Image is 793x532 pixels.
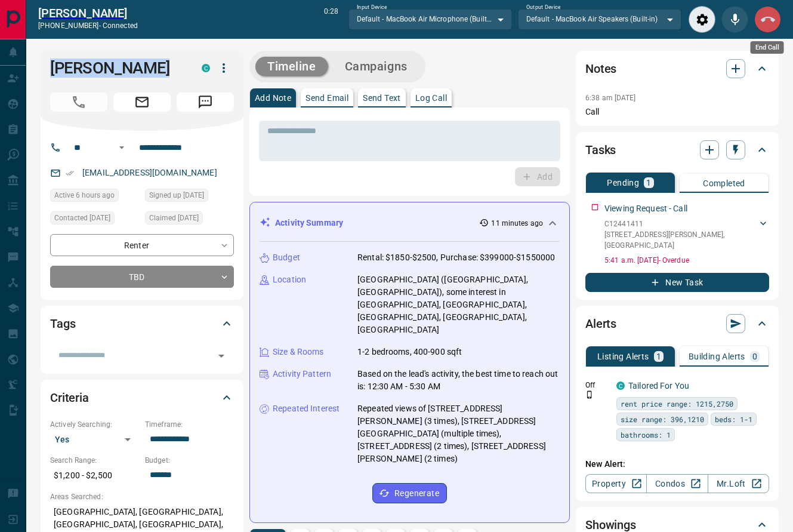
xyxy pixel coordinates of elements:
p: Actively Searching: [50,419,139,430]
span: connected [103,21,138,30]
p: Building Alerts [689,352,745,361]
p: New Alert: [585,458,769,471]
div: Default - MacBook Air Speakers (Built-in) [518,9,681,29]
div: Audio Settings [689,6,715,33]
div: Thu Oct 02 2025 [50,211,139,228]
div: Tasks [585,136,769,164]
div: Notes [585,54,769,83]
span: Claimed [DATE] [149,212,199,224]
p: Size & Rooms [273,346,324,358]
div: Tags [50,309,234,338]
span: bathrooms: 1 [621,429,671,441]
a: Property [585,474,647,493]
p: Send Email [306,94,348,102]
p: Log Call [415,94,447,102]
div: C12441411[STREET_ADDRESS][PERSON_NAME],[GEOGRAPHIC_DATA] [604,216,769,253]
p: Pending [607,179,639,187]
p: Activity Summary [275,217,343,229]
p: Activity Pattern [273,368,331,380]
div: Yes [50,430,139,449]
h2: Tags [50,314,75,333]
span: Email [113,93,171,112]
p: [STREET_ADDRESS][PERSON_NAME] , [GEOGRAPHIC_DATA] [604,229,757,251]
h2: Criteria [50,388,89,407]
p: Repeated Interest [273,402,340,415]
label: Output Device [526,4,560,11]
span: Message [177,93,234,112]
label: Input Device [357,4,387,11]
span: Active 6 hours ago [54,189,115,201]
p: 0 [752,352,757,361]
a: Condos [646,474,708,493]
h2: Notes [585,59,616,78]
div: Criteria [50,383,234,412]
p: Rental: $1850-$2500, Purchase: $399000-$1550000 [357,251,555,264]
svg: Push Notification Only [585,390,594,399]
span: Signed up [DATE] [149,189,204,201]
p: Off [585,380,609,390]
a: [PERSON_NAME] [38,6,138,20]
span: Call [50,93,107,112]
div: condos.ca [202,64,210,72]
div: condos.ca [616,382,625,390]
a: Mr.Loft [708,474,769,493]
h1: [PERSON_NAME] [50,59,184,78]
p: Based on the lead's activity, the best time to reach out is: 12:30 AM - 5:30 AM [357,368,560,393]
div: Mute [721,6,748,33]
span: beds: 1-1 [715,413,752,425]
p: 5:41 a.m. [DATE] - Overdue [604,255,769,266]
p: Budget [273,251,300,264]
a: Tailored For You [628,381,689,390]
span: rent price range: 1215,2750 [621,398,733,410]
p: Completed [703,179,745,187]
p: Call [585,106,769,118]
a: [EMAIL_ADDRESS][DOMAIN_NAME] [82,168,217,177]
p: Add Note [255,94,291,102]
div: Thu Oct 02 2025 [145,211,234,228]
p: Repeated views of [STREET_ADDRESS][PERSON_NAME] (3 times), [STREET_ADDRESS][GEOGRAPHIC_DATA] (mul... [357,402,560,465]
p: 1 [646,179,651,187]
button: Timeline [255,57,328,76]
p: 6:38 am [DATE] [585,94,636,102]
p: Budget: [145,455,234,466]
p: 11 minutes ago [491,218,543,229]
p: Search Range: [50,455,139,466]
p: [GEOGRAPHIC_DATA] ([GEOGRAPHIC_DATA], [GEOGRAPHIC_DATA]), some interest in [GEOGRAPHIC_DATA], [GE... [357,273,560,336]
div: Alerts [585,309,769,338]
h2: Alerts [585,314,616,333]
div: End Call [751,41,784,54]
p: Viewing Request - Call [604,202,687,215]
svg: Email Verified [66,169,74,177]
button: Open [115,140,129,155]
div: Sun Oct 12 2025 [50,189,139,205]
button: Regenerate [372,483,447,503]
p: C12441411 [604,219,757,229]
p: 1-2 bedrooms, 400-900 sqft [357,346,462,358]
p: 1 [656,352,661,361]
h2: Tasks [585,140,616,159]
div: Default - MacBook Air Microphone (Built-in) [348,9,512,29]
div: Thu Oct 02 2025 [145,189,234,205]
button: Open [213,348,230,364]
p: Timeframe: [145,419,234,430]
div: Renter [50,234,234,256]
p: Areas Searched: [50,491,234,502]
div: TBD [50,266,234,288]
div: Activity Summary11 minutes ago [260,212,560,234]
div: End Call [754,6,781,33]
button: New Task [585,273,769,292]
p: Location [273,273,306,286]
p: $1,200 - $2,500 [50,466,139,485]
span: Contacted [DATE] [54,212,110,224]
p: Listing Alerts [597,352,649,361]
button: Campaigns [333,57,419,76]
p: 0:28 [324,6,338,33]
span: size range: 396,1210 [621,413,704,425]
p: Send Text [363,94,401,102]
p: [PHONE_NUMBER] - [38,20,138,31]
